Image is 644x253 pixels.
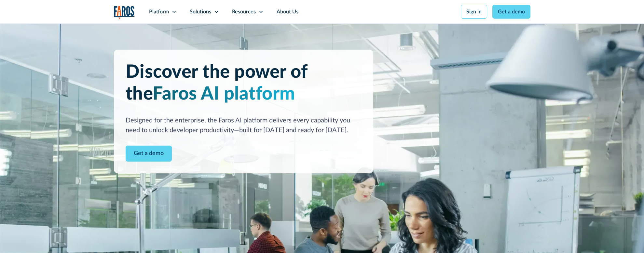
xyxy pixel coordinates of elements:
div: Solutions [190,8,211,16]
a: Sign in [461,5,487,19]
span: Faros AI platform [153,85,295,103]
h1: Discover the power of the [126,61,362,105]
a: Get a demo [492,5,530,19]
div: Designed for the enterprise, the Faros AI platform delivers every capability you need to unlock d... [126,116,362,135]
a: home [114,6,135,19]
a: Contact Modal [126,146,172,162]
div: Platform [149,8,169,16]
img: Logo of the analytics and reporting company Faros. [114,6,135,19]
div: Resources [232,8,256,16]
